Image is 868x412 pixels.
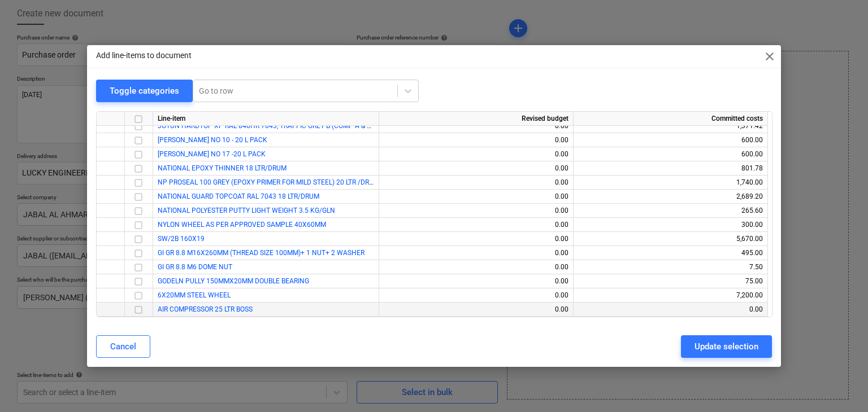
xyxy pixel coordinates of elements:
[384,204,568,218] div: 0.00
[574,112,768,126] div: Committed costs
[158,207,335,214] a: NATIONAL POLYESTER PUTTY LIGHT WEIGHT 3.5 KG/GLN
[379,112,574,126] div: Revised budget
[110,84,179,98] div: Toggle categories
[763,50,776,63] span: close
[158,178,379,186] a: NP PROSEAL 100 GREY (EPOXY PRIMER FOR MILD STEEL) 20 LTR /DRUM
[578,204,763,218] div: 265.60
[578,246,763,260] div: 495.00
[158,277,309,285] a: GODELN PULLY 150MMX20MM DOUBLE BEARING
[578,232,763,246] div: 5,670.00
[158,192,319,200] a: NATIONAL GUARD TOPCOAT RAL 7043 18 LTR/DRUM
[578,260,763,274] div: 7.50
[158,164,287,172] a: NATIONAL EPOXY THINNER 18 LTR/DRUM
[578,133,763,147] div: 600.00
[578,274,763,288] div: 75.00
[578,147,763,161] div: 600.00
[158,249,364,257] a: GI GR 8.8 M16X260MM (THREAD SIZE 100MM)+ 1 NUT+ 2 WASHER
[158,150,266,158] a: [PERSON_NAME] NO 17 -20 L PACK
[384,218,568,232] div: 0.00
[384,288,568,303] div: 0.00
[153,112,379,126] div: Line-item
[384,161,568,176] div: 0.00
[578,190,763,204] div: 2,689.20
[96,50,192,62] p: Add line-items to document
[384,246,568,260] div: 0.00
[158,136,267,144] a: [PERSON_NAME] NO 10 - 20 L PACK
[158,122,407,130] a: JOTUN HARDTOP XP RAL 840HR 7043, TRAFFIC GREY B (COMP A & B) 20 L PACK
[384,190,568,204] div: 0.00
[384,176,568,190] div: 0.00
[578,161,763,176] div: 801.78
[384,232,568,246] div: 0.00
[578,176,763,190] div: 1,740.00
[96,80,193,102] button: Toggle categories
[158,291,231,299] a: 6X20MM STEEL WHEEL
[110,339,136,354] div: Cancel
[384,260,568,274] div: 0.00
[695,339,758,354] div: Update selection
[158,150,266,158] span: JOTUN THINNER NO 17 -20 L PACK
[384,147,568,161] div: 0.00
[578,218,763,232] div: 300.00
[578,303,763,317] div: 0.00
[681,335,772,358] button: Update selection
[384,119,568,133] div: 0.00
[96,335,150,358] button: Cancel
[158,263,232,271] a: GI GR 8.8 M6 DOME NUT
[578,288,763,303] div: 7,200.00
[578,119,763,133] div: 1,371.42
[158,235,205,243] a: SW/2B 160X19
[384,303,568,317] div: 0.00
[158,221,326,229] a: NYLON WHEEL AS PER APPROVED SAMPLE 40X60MM
[384,133,568,147] div: 0.00
[158,305,253,313] a: AIR COMPRESSOR 25 LTR BOSS
[158,136,267,144] span: JOTUN THINNER NO 10 - 20 L PACK
[384,274,568,288] div: 0.00
[811,358,868,412] iframe: Chat Widget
